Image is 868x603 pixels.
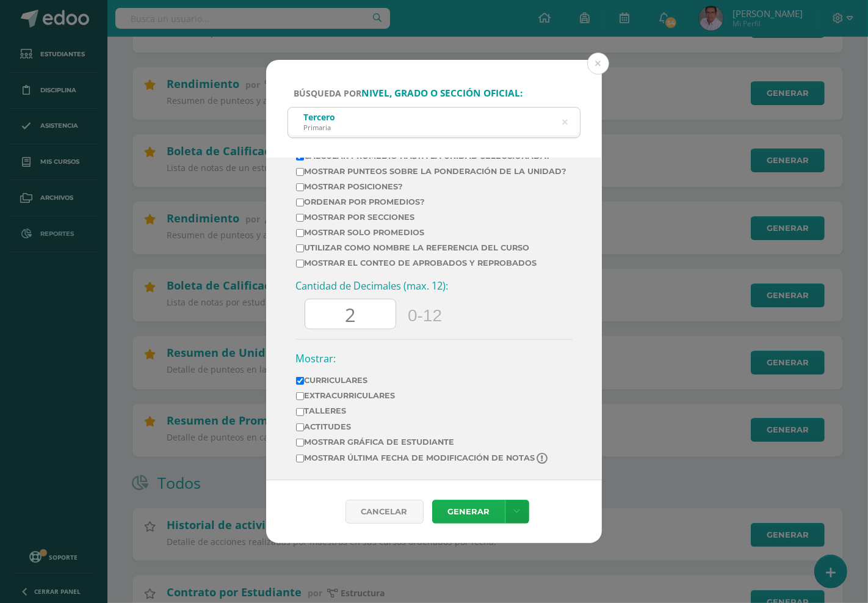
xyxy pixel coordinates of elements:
[296,260,304,268] input: Mostrar el conteo de Aprobados y Reprobados
[295,352,573,365] h3: Mostrar:
[296,376,549,385] label: Curriculares
[296,455,304,462] input: Mostrar última fecha de modificación de notas
[296,453,549,464] label: Mostrar última fecha de modificación de notas
[432,500,505,524] a: Generar
[296,258,566,268] label: Mostrar el conteo de Aprobados y Reprobados
[296,168,304,176] input: Mostrar punteos sobre la ponderación de la unidad?
[296,214,304,222] input: Mostrar por secciones
[296,243,566,252] label: Utilizar como nombre la referencia del curso
[296,244,304,252] input: Utilizar como nombre la referencia del curso
[296,228,566,237] label: Mostrar solo promedios
[361,87,523,100] strong: nivel, grado o sección oficial:
[295,279,573,293] h3: Cantidad de Decimales (max. 12):
[408,307,442,326] span: 0-12
[296,199,304,206] input: Ordenar por promedios?
[296,423,304,431] input: Actitudes
[296,197,566,206] label: Ordenar por promedios?
[296,439,304,447] input: Mostrar gráfica de estudiante
[296,391,549,400] label: Extracurriculares
[303,123,335,132] div: Primaria
[303,111,335,123] div: Tercero
[296,213,566,222] label: Mostrar por secciones
[296,377,304,385] input: Curriculares
[296,392,304,400] input: Extracurriculares
[345,500,424,524] div: Cancelar
[296,167,566,176] label: Mostrar punteos sobre la ponderación de la unidad?
[296,183,304,191] input: Mostrar posiciones?
[296,437,549,447] label: Mostrar gráfica de estudiante
[288,108,580,137] input: ej. Primero primaria, etc.
[296,182,566,191] label: Mostrar posiciones?
[296,408,304,416] input: Talleres
[294,87,523,99] span: Búsqueda por
[296,406,549,415] label: Talleres
[296,422,549,431] label: Actitudes
[296,229,304,237] input: Mostrar solo promedios
[587,53,609,75] button: Close (Esc)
